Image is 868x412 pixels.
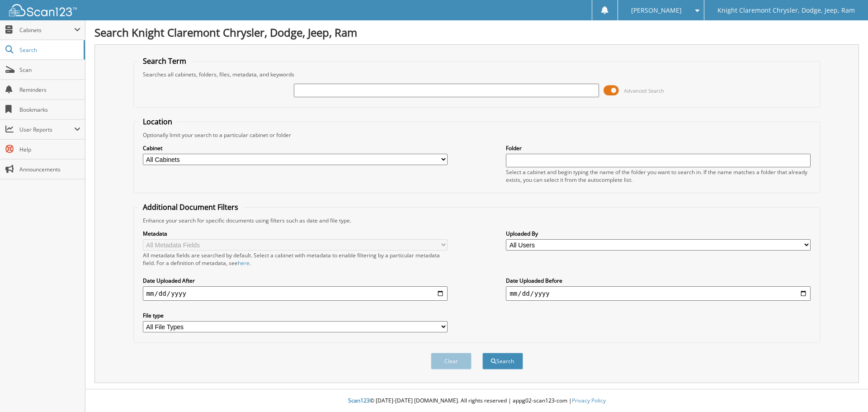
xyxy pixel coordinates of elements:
span: Scan [19,66,80,74]
span: User Reports [19,126,74,133]
legend: Search Term [138,56,191,66]
input: start [143,286,448,301]
div: All metadata fields are searched by default. Select a cabinet with metadata to enable filtering b... [143,251,448,267]
label: Folder [506,144,811,152]
span: Scan123 [348,397,370,404]
span: Knight Claremont Chrysler, Dodge, Jeep, Ram [717,8,855,13]
span: Help [19,146,80,153]
div: Optionally limit your search to a particular cabinet or folder [138,131,816,139]
div: Enhance your search for specific documents using filters such as date and file type. [138,217,816,224]
span: Bookmarks [19,106,80,114]
label: Uploaded By [506,230,811,237]
div: Searches all cabinets, folders, files, metadata, and keywords [138,71,816,78]
img: scan123-logo-white.svg [9,4,77,16]
label: File type [143,312,448,319]
span: Advanced Search [624,87,664,94]
div: © [DATE]-[DATE] [DOMAIN_NAME]. All rights reserved | appg02-scan123-com | [85,390,868,412]
div: Select a cabinet and begin typing the name of the folder you want to search in. If the name match... [506,168,811,184]
label: Metadata [143,230,448,237]
a: Privacy Policy [572,397,606,404]
span: Search [19,46,79,54]
a: here [238,259,250,267]
label: Date Uploaded Before [506,277,811,284]
legend: Location [138,117,177,127]
button: Clear [431,353,472,369]
span: [PERSON_NAME] [631,8,682,13]
label: Cabinet [143,144,448,152]
h1: Search Knight Claremont Chrysler, Dodge, Jeep, Ram [94,25,859,40]
button: Search [482,353,523,369]
legend: Additional Document Filters [138,202,243,212]
span: Announcements [19,166,80,173]
span: Reminders [19,86,80,94]
input: end [506,286,811,301]
label: Date Uploaded After [143,277,448,284]
span: Cabinets [19,26,74,34]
